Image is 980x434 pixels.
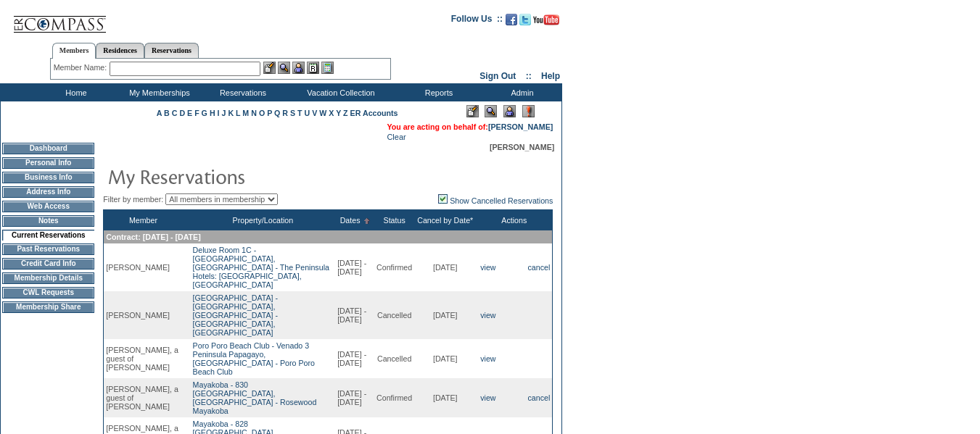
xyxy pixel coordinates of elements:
[528,263,551,272] a: cancel
[307,62,319,74] img: Reservations
[233,216,294,225] a: Property/Location
[335,243,374,291] td: [DATE] - [DATE]
[490,143,554,151] span: [PERSON_NAME]
[210,109,215,117] a: H
[479,71,516,81] a: Sign Out
[221,109,226,117] a: J
[374,339,414,378] td: Cancelled
[194,109,199,117] a: F
[480,263,495,272] a: view
[506,18,517,27] a: Become our fan on Facebook
[335,291,374,339] td: [DATE] - [DATE]
[164,109,170,117] a: B
[417,216,473,225] a: Cancel by Date*
[519,14,531,25] img: Follow us on Twitter
[157,109,162,117] a: A
[228,109,234,117] a: K
[2,215,94,227] td: Notes
[193,341,315,376] a: Poro Poro Beach Club - Venado 3Peninsula Papagayo, [GEOGRAPHIC_DATA] - Poro Poro Beach Club
[384,216,405,225] a: Status
[519,18,531,27] a: Follow us on Twitter
[451,12,503,30] td: Follow Us ::
[387,122,553,131] span: You are acting on behalf of:
[305,109,310,117] a: U
[193,380,317,415] a: Mayakoba - 830[GEOGRAPHIC_DATA], [GEOGRAPHIC_DATA] - Rosewood Mayakoba
[479,83,562,101] td: Admin
[116,83,199,101] td: My Memberships
[290,109,295,117] a: S
[199,83,283,101] td: Reservations
[374,243,414,291] td: Confirmed
[361,218,370,224] img: Ascending
[107,162,398,191] img: pgTtlMyReservations.gif
[202,109,207,117] a: G
[329,109,334,117] a: X
[96,43,144,58] a: Residences
[488,122,553,131] a: [PERSON_NAME]
[528,393,551,402] a: cancel
[2,186,94,198] td: Address Info
[104,339,183,378] td: [PERSON_NAME], a guest of [PERSON_NAME]
[2,172,94,183] td: Business Info
[52,43,96,59] a: Members
[2,258,94,270] td: Credit Card Info
[236,109,240,117] a: L
[282,109,288,117] a: R
[2,157,94,169] td: Personal Info
[2,230,94,241] td: Current Reservations
[503,105,516,117] img: Impersonate
[414,378,476,417] td: [DATE]
[2,272,94,284] td: Membership Details
[278,62,290,74] img: View
[335,339,374,378] td: [DATE] - [DATE]
[374,291,414,339] td: Cancelled
[104,291,183,339] td: [PERSON_NAME]
[522,105,535,117] img: Log Concern/Member Elevation
[263,62,276,74] img: b_edit.gif
[267,109,272,117] a: P
[414,243,476,291] td: [DATE]
[193,293,278,337] a: [GEOGRAPHIC_DATA] -[GEOGRAPHIC_DATA], [GEOGRAPHIC_DATA] - [GEOGRAPHIC_DATA], [GEOGRAPHIC_DATA]
[12,4,107,33] img: Compass Home
[2,143,94,154] td: Dashboard
[335,378,374,417] td: [DATE] - [DATE]
[414,291,476,339] td: [DATE]
[343,109,348,117] a: Z
[480,393,495,402] a: view
[312,109,317,117] a: V
[395,83,479,101] td: Reports
[274,109,280,117] a: Q
[533,14,559,25] img: Subscribe to our YouTube Channel
[242,109,249,117] a: M
[526,71,532,81] span: ::
[103,195,163,204] span: Filter by member:
[259,109,265,117] a: O
[476,210,553,231] th: Actions
[438,196,553,205] a: Show Cancelled Reservations
[292,62,305,74] img: Impersonate
[104,378,183,417] td: [PERSON_NAME], a guest of [PERSON_NAME]
[251,109,257,117] a: N
[2,287,94,299] td: CWL Requests
[506,14,517,25] img: Become our fan on Facebook
[104,243,183,291] td: [PERSON_NAME]
[2,243,94,255] td: Past Reservations
[350,109,398,117] a: ER Accounts
[480,354,495,363] a: view
[340,216,361,225] a: Dates
[319,109,326,117] a: W
[374,378,414,417] td: Confirmed
[533,18,559,27] a: Subscribe to our YouTube Channel
[187,109,192,117] a: E
[297,109,302,117] a: T
[466,105,479,117] img: Edit Mode
[541,71,560,81] a: Help
[33,83,116,101] td: Home
[485,105,497,117] img: View Mode
[129,216,157,225] a: Member
[106,233,200,241] span: Contract: [DATE] - [DATE]
[283,83,395,101] td: Vacation Collection
[179,109,185,117] a: D
[2,201,94,212] td: Web Access
[54,62,110,74] div: Member Name:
